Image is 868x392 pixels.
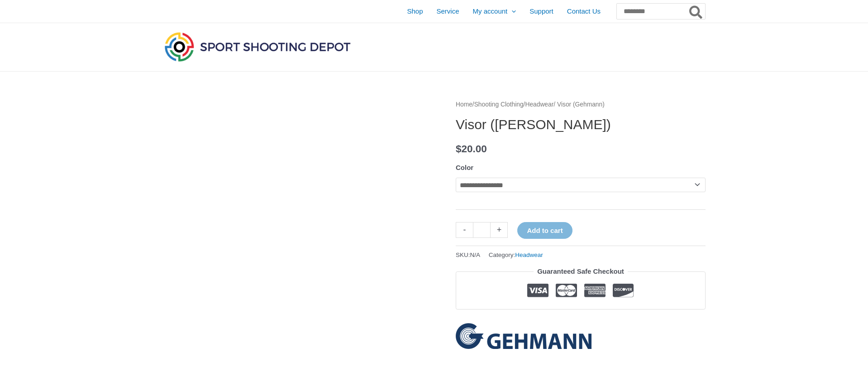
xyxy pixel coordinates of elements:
legend: Guaranteed Safe Checkout [534,265,628,278]
nav: Breadcrumb [456,99,706,111]
bdi: 20.00 [456,143,487,155]
a: Gehmann [456,323,591,349]
a: - [456,222,473,238]
a: Home [456,101,472,108]
h1: Visor ([PERSON_NAME]) [456,116,706,133]
span: Category: [489,249,543,261]
label: Color [456,164,473,171]
a: Headwear [525,101,553,108]
span: $ [456,143,462,155]
img: Sport Shooting Depot [162,30,353,63]
span: N/A [470,252,481,258]
a: + [491,222,508,238]
a: Headwear [515,252,543,258]
button: Add to cart [517,222,572,239]
input: Product quantity [473,222,491,238]
span: SKU: [456,249,480,261]
button: Search [687,4,705,19]
a: Shooting Clothing [474,101,524,108]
